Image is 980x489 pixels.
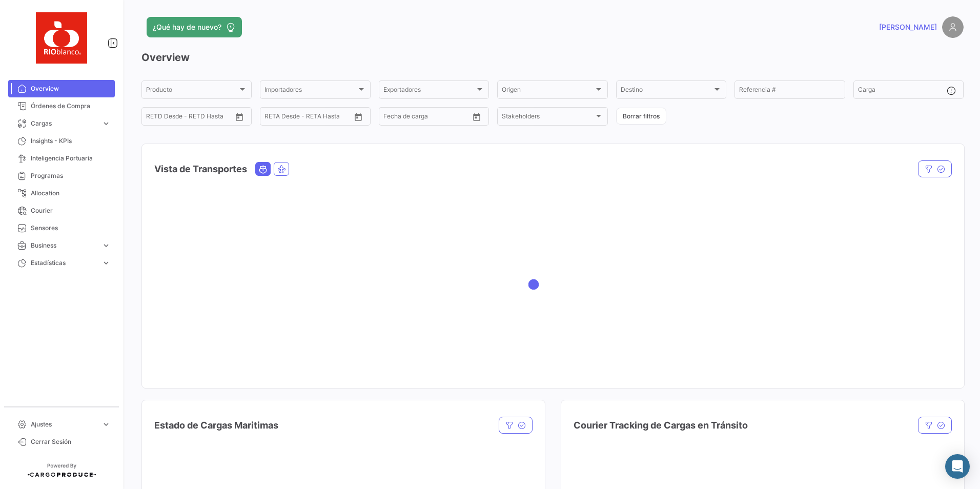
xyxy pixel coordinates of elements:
h4: Estado de Cargas Maritimas [154,418,278,433]
div: Abrir Intercom Messenger [945,454,970,479]
input: Hasta [409,114,450,121]
a: Sensores [8,219,115,237]
span: Origen [502,88,594,95]
span: Cerrar Sesión [31,437,111,446]
button: Open calendar [351,109,366,125]
input: Desde [146,114,165,121]
button: Open calendar [469,109,484,125]
span: Ajustes [31,420,97,429]
img: placeholder-user.png [942,16,964,38]
button: Ocean [256,162,270,175]
span: Stakeholders [502,114,594,121]
span: Cargas [31,119,97,128]
button: ¿Qué hay de nuevo? [147,17,242,37]
input: Hasta [290,114,331,121]
a: Courier [8,202,115,219]
input: Hasta [172,114,213,121]
span: Producto [146,88,238,95]
span: Sensores [31,223,111,233]
span: Programas [31,171,111,180]
span: Business [31,241,97,250]
span: ¿Qué hay de nuevo? [153,22,221,32]
span: expand_more [101,420,111,429]
h4: Courier Tracking de Cargas en Tránsito [574,418,748,433]
span: Órdenes de Compra [31,101,111,111]
span: Inteligencia Portuaria [31,154,111,163]
a: Overview [8,80,115,97]
span: Destino [621,88,712,95]
button: Open calendar [232,109,247,125]
span: Importadores [264,88,356,95]
a: Inteligencia Portuaria [8,150,115,167]
span: Allocation [31,189,111,198]
h3: Overview [141,50,964,65]
input: Desde [383,114,402,121]
span: Estadísticas [31,258,97,268]
span: Courier [31,206,111,215]
input: Desde [264,114,283,121]
h4: Vista de Transportes [154,162,247,176]
a: Allocation [8,185,115,202]
span: expand_more [101,119,111,128]
a: Insights - KPIs [8,132,115,150]
a: Órdenes de Compra [8,97,115,115]
span: expand_more [101,258,111,268]
a: Programas [8,167,115,185]
span: expand_more [101,241,111,250]
span: Overview [31,84,111,93]
img: rio_blanco.jpg [36,12,87,64]
span: [PERSON_NAME] [879,22,937,32]
span: Exportadores [383,88,475,95]
button: Borrar filtros [616,108,666,125]
button: Air [274,162,289,175]
span: Insights - KPIs [31,136,111,146]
